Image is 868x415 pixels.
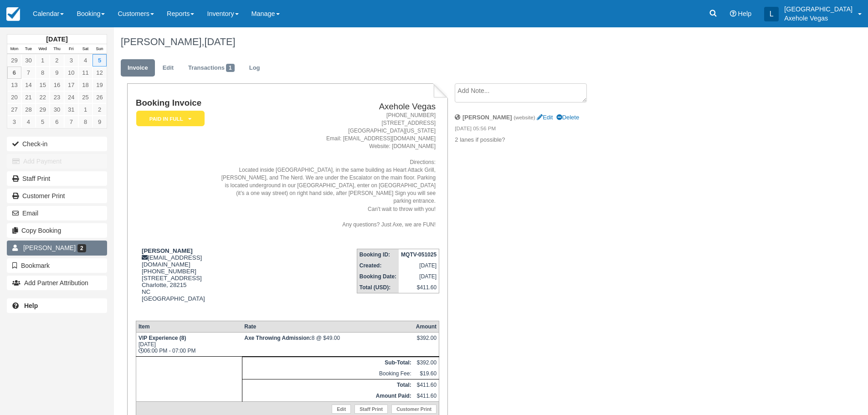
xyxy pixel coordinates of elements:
[77,244,86,252] span: 2
[7,241,107,255] a: [PERSON_NAME] 2
[21,91,36,103] a: 21
[7,154,107,169] button: Add Payment
[7,206,107,220] button: Email
[64,79,78,91] a: 17
[242,321,414,333] th: Rate
[7,67,21,79] a: 6
[556,114,579,121] a: Delete
[136,98,216,108] h1: Booking Invoice
[181,59,241,77] a: Transactions1
[7,258,107,273] button: Bookmark
[21,54,36,67] a: 30
[462,114,512,121] strong: [PERSON_NAME]
[36,54,50,67] a: 1
[391,405,437,414] a: Customer Print
[92,67,107,79] a: 12
[142,247,193,254] strong: [PERSON_NAME]
[78,67,92,79] a: 11
[139,335,186,341] strong: VIP Experience (8)
[36,79,50,91] a: 15
[92,91,107,103] a: 26
[399,271,439,282] td: [DATE]
[7,171,107,186] a: Staff Print
[78,79,92,91] a: 18
[242,357,414,369] th: Sub-Total:
[7,91,21,103] a: 20
[50,79,64,91] a: 16
[220,112,436,229] address: [PHONE_NUMBER] [STREET_ADDRESS] [GEOGRAPHIC_DATA][US_STATE] Email: [EMAIL_ADDRESS][DOMAIN_NAME] W...
[50,54,64,67] a: 2
[7,79,21,91] a: 13
[401,251,437,258] strong: MQTV-051025
[92,103,107,116] a: 2
[204,36,235,47] span: [DATE]
[455,125,608,135] em: [DATE] 05:56 PM
[357,260,399,271] th: Created:
[36,67,50,79] a: 8
[64,91,78,103] a: 24
[357,249,399,260] th: Booking ID:
[64,44,78,54] th: Fri
[7,137,107,151] button: Check-in
[136,247,216,313] div: [EMAIL_ADDRESS][DOMAIN_NAME] [PHONE_NUMBER] [STREET_ADDRESS] Charlotte, 28215 NC [GEOGRAPHIC_DATA]
[226,64,235,72] span: 1
[6,7,20,21] img: checkfront-main-nav-mini-logo.png
[64,54,78,67] a: 3
[399,282,439,293] td: $411.60
[414,321,439,333] th: Amount
[764,7,779,21] div: L
[7,103,21,116] a: 27
[36,116,50,128] a: 5
[7,44,21,54] th: Mon
[784,14,853,23] p: Axehole Vegas
[416,335,437,348] div: $392.00
[156,59,180,77] a: Edit
[36,91,50,103] a: 22
[92,116,107,128] a: 9
[242,59,267,77] a: Log
[7,298,107,313] a: Help
[242,333,414,357] td: 8 @ $49.00
[21,67,36,79] a: 7
[23,244,76,251] span: [PERSON_NAME]
[414,357,439,369] td: $392.00
[7,223,107,238] button: Copy Booking
[46,36,67,43] strong: [DATE]
[332,405,351,414] a: Edit
[357,271,399,282] th: Booking Date:
[357,282,399,293] th: Total (USD):
[514,114,535,120] small: (website)
[78,91,92,103] a: 25
[7,276,107,290] button: Add Partner Attribution
[414,379,439,391] td: $411.60
[36,44,50,54] th: Wed
[730,10,736,17] i: Help
[7,189,107,203] a: Customer Print
[537,114,553,121] a: Edit
[24,302,38,309] b: Help
[21,116,36,128] a: 4
[21,44,36,54] th: Tue
[92,44,107,54] th: Sun
[121,59,155,77] a: Invoice
[242,379,414,391] th: Total:
[136,110,201,127] a: Paid in Full
[36,103,50,116] a: 29
[21,103,36,116] a: 28
[78,116,92,128] a: 8
[92,79,107,91] a: 19
[64,116,78,128] a: 7
[455,136,608,144] p: 2 lanes if possible?
[7,54,21,67] a: 29
[21,79,36,91] a: 14
[220,102,436,112] h2: Axehole Vegas
[78,44,92,54] th: Sat
[78,54,92,67] a: 4
[414,390,439,402] td: $411.60
[64,103,78,116] a: 31
[50,91,64,103] a: 23
[136,333,242,357] td: [DATE] 06:00 PM - 07:00 PM
[738,10,752,17] span: Help
[354,405,388,414] a: Staff Print
[784,5,853,14] p: [GEOGRAPHIC_DATA]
